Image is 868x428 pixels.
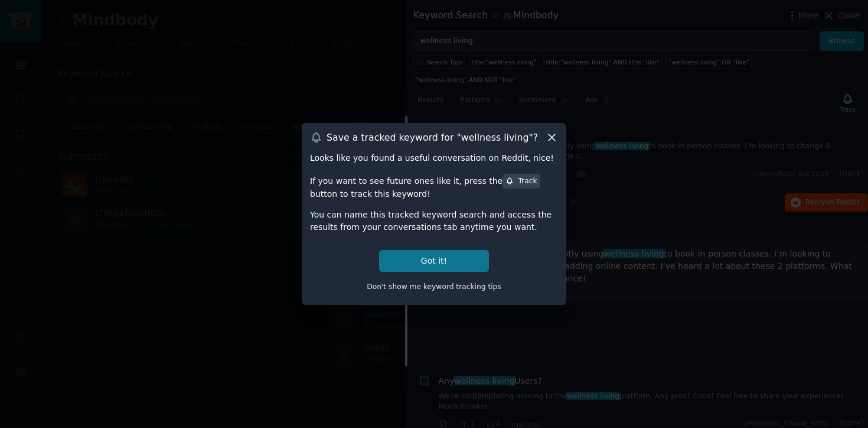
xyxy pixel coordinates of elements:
button: Got it! [379,250,489,272]
div: Track [505,176,537,187]
div: Looks like you found a useful conversation on Reddit, nice! [310,152,558,164]
div: You can name this tracked keyword search and access the results from your conversations tab anyti... [310,209,558,234]
h3: Save a tracked keyword for " wellness living "? [327,131,538,144]
span: Don't show me keyword tracking tips [367,283,501,291]
div: If you want to see future ones like it, press the button to track this keyword! [310,173,558,200]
